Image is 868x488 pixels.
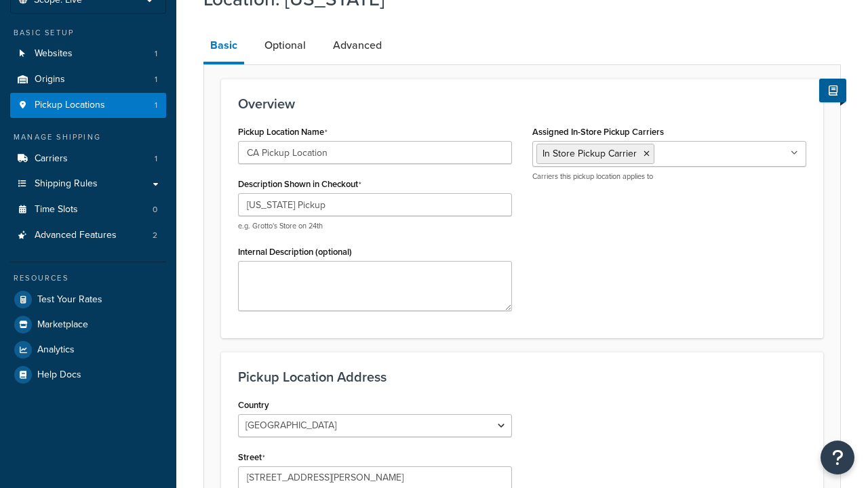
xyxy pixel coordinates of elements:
[819,79,846,102] button: Show Help Docs
[10,146,166,171] a: Carriers1
[10,171,166,197] a: Shipping Rules
[153,204,157,216] span: 0
[155,48,157,60] span: 1
[155,100,157,111] span: 1
[10,146,166,171] li: Carriers
[37,294,102,306] span: Test Your Rates
[37,369,81,381] span: Help Docs
[35,230,117,241] span: Advanced Features
[10,312,166,337] a: Marketplace
[532,171,806,182] p: Carriers this pickup location applies to
[10,363,166,387] a: Help Docs
[238,179,361,190] label: Description Shown in Checkout
[35,178,98,190] span: Shipping Rules
[35,153,68,165] span: Carriers
[10,197,166,222] a: Time Slots0
[10,93,166,118] li: Pickup Locations
[203,29,244,64] a: Basic
[10,67,166,92] li: Origins
[238,452,265,463] label: Street
[10,197,166,222] li: Time Slots
[10,93,166,118] a: Pickup Locations1
[10,272,166,284] div: Resources
[238,400,269,410] label: Country
[10,131,166,143] div: Manage Shipping
[10,27,166,39] div: Basic Setup
[238,221,512,231] p: e.g. Grotto's Store on 24th
[10,41,166,66] a: Websites1
[821,441,854,474] button: Open Resource Center
[10,67,166,92] a: Origins1
[238,247,352,257] label: Internal Description (optional)
[10,223,166,248] li: Advanced Features
[10,287,166,312] a: Test Your Rates
[326,29,389,62] a: Advanced
[10,338,166,362] a: Analytics
[10,223,166,248] a: Advanced Features2
[155,74,157,85] span: 1
[238,127,328,138] label: Pickup Location Name
[35,74,65,85] span: Origins
[238,96,806,111] h3: Overview
[238,369,806,384] h3: Pickup Location Address
[542,146,637,161] span: In Store Pickup Carrier
[35,100,105,111] span: Pickup Locations
[153,230,157,241] span: 2
[35,204,78,216] span: Time Slots
[258,29,313,62] a: Optional
[35,48,73,60] span: Websites
[532,127,664,137] label: Assigned In-Store Pickup Carriers
[37,319,88,331] span: Marketplace
[37,344,75,356] span: Analytics
[155,153,157,165] span: 1
[10,41,166,66] li: Websites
